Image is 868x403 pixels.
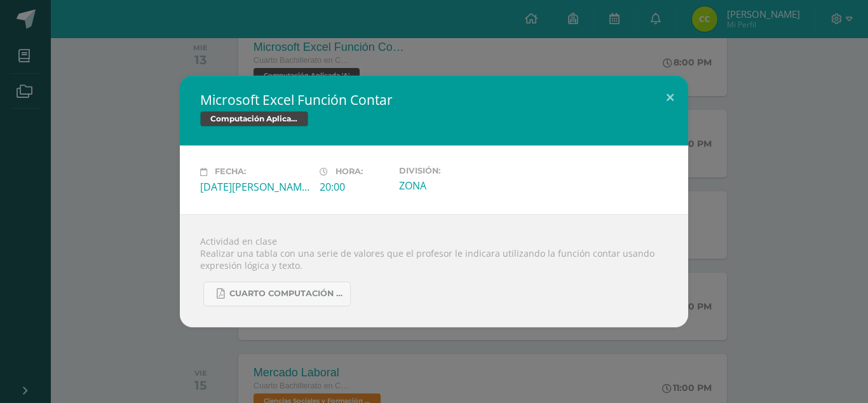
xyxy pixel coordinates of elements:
[652,76,688,119] button: Close (Esc)
[215,167,246,177] span: Fecha:
[229,289,344,299] span: CUARTO COMPUTACIÓN 4TA UNIDAD.pdf
[200,180,309,194] div: [DATE][PERSON_NAME]
[200,111,308,126] span: Computación Aplicada
[203,282,351,306] a: CUARTO COMPUTACIÓN 4TA UNIDAD.pdf
[320,180,389,194] div: 20:00
[200,91,668,109] h2: Microsoft Excel Función Contar
[336,167,363,177] span: Hora:
[180,214,688,327] div: Actividad en clase Realizar una tabla con una serie de valores que el profesor le indicara utiliz...
[399,166,508,175] label: División:
[399,179,508,193] div: ZONA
